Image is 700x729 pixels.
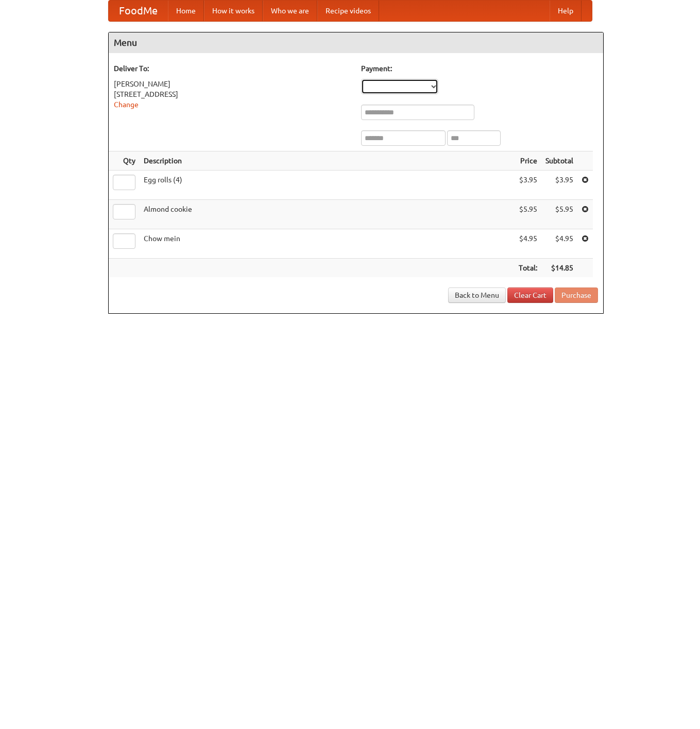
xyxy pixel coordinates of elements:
td: Almond cookie [140,200,515,229]
th: Price [515,151,541,171]
td: Egg rolls (4) [140,171,515,200]
a: Home [168,1,204,21]
div: [PERSON_NAME] [114,79,351,89]
a: Clear Cart [507,287,553,303]
button: Purchase [555,287,598,303]
th: Total: [515,259,541,278]
td: Chow mein [140,229,515,259]
td: $3.95 [515,171,541,200]
div: [STREET_ADDRESS] [114,89,351,99]
h5: Deliver To: [114,63,351,74]
th: $14.85 [541,259,577,278]
a: Who we are [263,1,317,21]
a: Recipe videos [317,1,379,21]
td: $5.95 [515,200,541,229]
th: Description [140,151,515,171]
h4: Menu [109,32,603,53]
td: $5.95 [541,200,577,229]
a: How it works [204,1,263,21]
td: $4.95 [541,229,577,259]
td: $3.95 [541,171,577,200]
h5: Payment: [361,63,598,74]
th: Qty [109,151,140,171]
a: FoodMe [109,1,168,21]
th: Subtotal [541,151,577,171]
a: Change [114,100,139,109]
td: $4.95 [515,229,541,259]
a: Help [550,1,582,21]
a: Back to Menu [448,287,506,303]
